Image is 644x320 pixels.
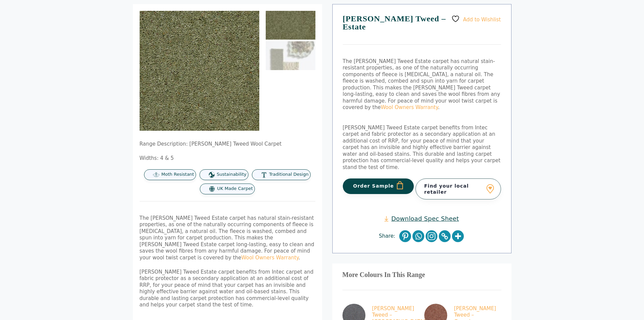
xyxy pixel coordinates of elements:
[343,125,501,171] p: [PERSON_NAME] Tweed Estate carpet benefits from Intec carpet and fabric protector as a secondary ...
[463,16,501,22] span: Add to Wishlist
[161,172,194,177] span: Moth Resistant
[269,172,309,177] span: Traditional Design
[266,41,315,70] img: Tomkinson Tweed - Estate - Image 2
[384,215,459,222] a: Download Spec Sheet
[399,230,411,242] a: Pinterest
[140,155,315,162] p: Widths: 4 & 5
[140,215,314,261] span: The [PERSON_NAME] Tweed Estate carpet has natural stain-resistant properties, as one of the natur...
[217,186,253,192] span: UK Made Carpet
[343,15,501,45] h1: [PERSON_NAME] Tweed – Estate
[241,255,299,261] a: Wool Owners Warranty
[426,230,437,242] a: Instagram
[217,172,246,177] span: Sustainability
[140,141,315,148] p: Range Description: [PERSON_NAME] Tweed Wool Carpet
[452,230,464,242] a: More
[266,11,315,40] img: Tomkinson Tweed Estate
[381,104,438,110] a: Wool Owners Warranty
[412,230,424,242] a: Whatsapp
[439,230,451,242] a: Copy Link
[343,178,414,194] button: Order Sample
[415,178,501,199] a: Find your local retailer
[343,58,500,111] span: The [PERSON_NAME] Tweed Estate carpet has natural stain-resistant properties, as one of the natur...
[342,274,501,276] h3: More Colours In This Range
[140,269,315,308] p: [PERSON_NAME] Tweed Estate carpet benefits from Intec carpet and fabric protector as a secondary ...
[379,233,399,240] span: Share:
[451,15,501,23] a: Add to Wishlist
